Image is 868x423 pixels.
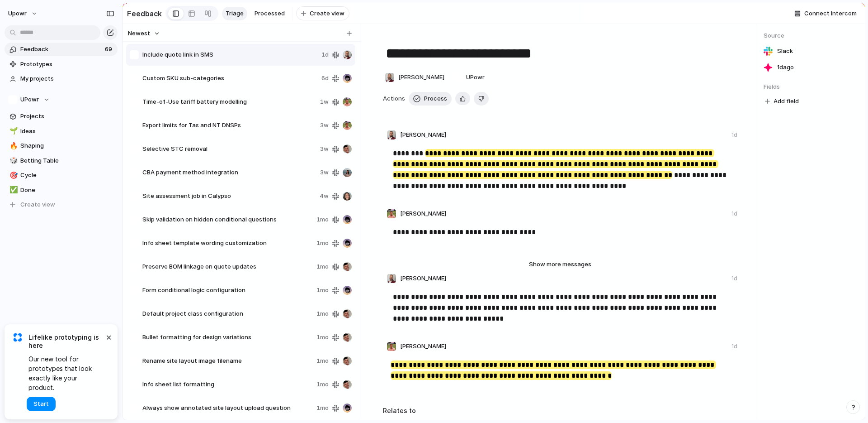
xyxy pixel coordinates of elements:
[142,121,316,130] span: Export limits for Tas and NT DNSPs
[5,110,118,123] a: Projects
[5,183,118,197] a: ✅Done
[9,185,16,195] div: ✅
[791,7,860,20] button: Connect Intercom
[127,28,161,39] button: Newest
[5,58,118,71] a: Prototypes
[731,342,737,351] div: 1d
[27,397,56,411] button: Start
[20,74,114,83] span: My projects
[777,47,793,56] span: Slack
[316,262,329,271] span: 1mo
[310,9,344,18] span: Create view
[764,31,858,40] span: Source
[296,6,349,21] button: Create view
[142,239,313,248] span: Info sheet template wording customization
[8,156,17,165] button: 🎲
[316,380,329,389] span: 1mo
[398,73,444,82] span: [PERSON_NAME]
[20,141,114,150] span: Shaping
[5,72,118,86] a: My projects
[8,127,17,136] button: 🌱
[142,50,318,59] span: Include quote link in SMS
[8,141,17,150] button: 🔥
[383,406,737,415] h3: Relates to
[316,404,329,413] span: 1mo
[142,144,316,154] span: Selective STC removal
[321,50,329,59] span: 1d
[5,198,118,211] button: Create view
[320,121,329,130] span: 3w
[222,7,247,20] a: Triage
[127,8,162,19] h2: Feedback
[142,309,313,318] span: Default project class configuration
[142,262,313,271] span: Preserve BOM linkage on quote updates
[777,63,794,72] span: 1d ago
[4,6,42,21] button: upowr
[320,168,329,177] span: 3w
[142,97,316,106] span: Time-of-Use tariff battery modelling
[5,168,118,182] a: 🎯Cycle
[255,9,285,18] span: Processed
[5,125,118,138] a: 🌱Ideas
[226,9,244,18] span: Triage
[320,144,329,154] span: 3w
[5,139,118,153] a: 🔥Shaping
[251,7,288,20] a: Processed
[20,112,114,121] span: Projects
[142,168,316,177] span: CBA payment method integration
[20,200,55,209] span: Create view
[28,333,104,350] span: Lifelike prototyping is here
[5,43,118,56] a: Feedback69
[28,354,104,392] span: Our new tool for prototypes that look exactly like your product.
[142,356,313,365] span: Rename site layout image filename
[20,156,114,165] span: Betting Table
[316,333,329,342] span: 1mo
[33,399,49,409] span: Start
[320,97,329,106] span: 1w
[8,9,27,18] span: upowr
[8,171,17,180] button: 🎯
[9,126,16,136] div: 🌱
[400,209,446,218] span: [PERSON_NAME]
[142,192,316,201] span: Site assessment job in Calypso
[529,260,591,269] span: Show more messages
[20,127,114,136] span: Ideas
[316,215,329,224] span: 1mo
[128,29,150,38] span: Newest
[142,215,313,224] span: Skip validation on hidden conditional questions
[20,60,114,69] span: Prototypes
[409,92,452,106] button: Process
[424,94,447,103] span: Process
[474,92,489,106] button: Delete
[9,155,16,166] div: 🎲
[20,186,114,195] span: Done
[316,309,329,318] span: 1mo
[400,342,446,351] span: [PERSON_NAME]
[466,73,485,82] span: UPowr
[320,192,329,201] span: 4w
[382,70,447,85] button: [PERSON_NAME]
[774,97,799,106] span: Add field
[321,74,329,83] span: 6d
[5,93,118,106] button: UPowr
[383,94,405,103] span: Actions
[316,356,329,365] span: 1mo
[103,332,114,342] button: Dismiss
[731,210,737,218] div: 1d
[142,74,318,83] span: Custom SKU sub-categories
[142,333,313,342] span: Bullet formatting for design variations
[20,45,102,54] span: Feedback
[8,186,17,195] button: ✅
[731,131,737,139] div: 1d
[764,45,858,58] a: Slack
[5,154,118,168] a: 🎲Betting Table
[764,96,800,107] button: Add field
[142,404,313,413] span: Always show annotated site layout upload question
[105,45,114,54] span: 69
[450,70,487,85] button: UPowr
